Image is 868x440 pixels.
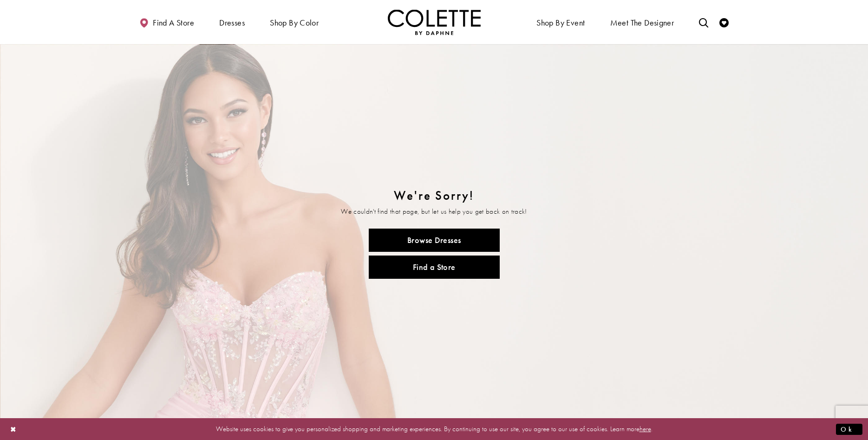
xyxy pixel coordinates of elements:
span: Shop by color [268,9,321,35]
span: Shop By Event [534,9,587,35]
p: Website uses cookies to give you personalized shopping and marketing experiences. By continuing t... [67,423,801,435]
span: Find a store [153,18,194,27]
a: Meet the designer [608,9,677,35]
a: here [640,424,651,433]
img: Colette by Daphne [388,9,481,35]
a: Visit Home Page [388,9,481,35]
span: Dresses [217,9,247,35]
span: Shop by color [270,18,319,27]
span: Meet the designer [610,18,674,27]
a: Toggle search [697,9,711,35]
button: Close Dialog [6,421,21,437]
span: Dresses [219,18,245,27]
a: Check Wishlist [717,9,731,35]
a: Browse Dresses [369,229,500,252]
a: Find a store [137,9,196,35]
button: Submit Dialog [836,423,862,435]
span: Shop By Event [536,18,585,27]
a: Find a Store [369,256,500,279]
